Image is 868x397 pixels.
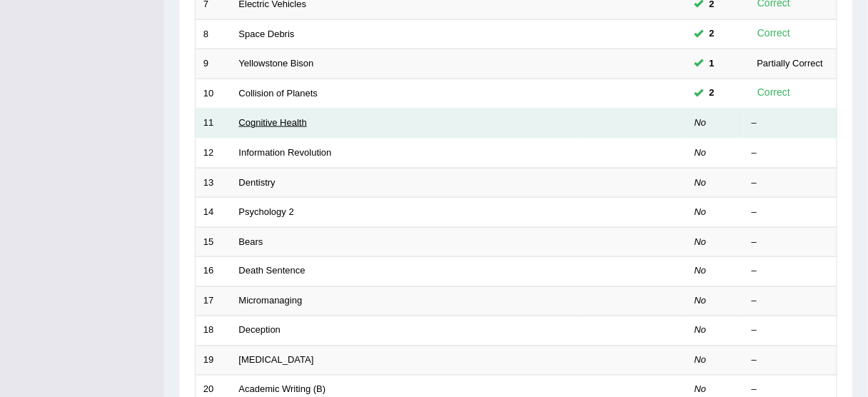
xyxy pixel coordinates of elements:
[239,266,306,276] a: Death Sentence
[752,236,829,249] div: –
[752,206,829,219] div: –
[752,26,797,42] div: Correct
[695,236,707,247] em: No
[752,56,829,71] div: Partially Correct
[752,354,829,368] div: –
[239,206,294,217] a: Psychology 2
[704,26,720,41] span: You can still take this question
[196,19,231,49] td: 8
[752,324,829,338] div: –
[752,116,829,130] div: –
[695,325,707,336] em: No
[196,346,231,376] td: 19
[196,316,231,346] td: 18
[752,176,829,190] div: –
[196,109,231,139] td: 11
[239,177,276,188] a: Dentistry
[239,384,326,395] a: Academic Writing (B)
[695,355,707,366] em: No
[239,355,314,366] a: [MEDICAL_DATA]
[695,384,707,395] em: No
[239,29,295,39] a: Space Debris
[239,147,332,158] a: Information Revolution
[239,325,281,336] a: Deception
[239,117,307,128] a: Cognitive Health
[196,168,231,198] td: 13
[196,257,231,287] td: 16
[704,56,720,71] span: You can still take this question
[752,295,829,308] div: –
[695,296,707,306] em: No
[695,266,707,276] em: No
[695,206,707,217] em: No
[239,296,303,306] a: Micromanaging
[196,138,231,168] td: 12
[239,88,318,99] a: Collision of Planets
[695,147,707,158] em: No
[752,265,829,278] div: –
[196,227,231,257] td: 15
[239,236,263,247] a: Bears
[704,86,720,101] span: You can still take this question
[196,198,231,228] td: 14
[196,79,231,109] td: 10
[752,383,829,397] div: –
[196,49,231,79] td: 9
[239,58,314,69] a: Yellowstone Bison
[196,286,231,316] td: 17
[695,177,707,188] em: No
[695,117,707,128] em: No
[752,146,829,160] div: –
[752,85,797,101] div: Correct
